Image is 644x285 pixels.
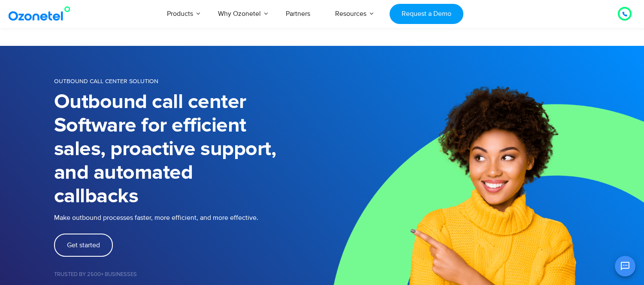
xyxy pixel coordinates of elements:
button: Open chat [615,256,635,276]
a: Request a Demo [390,4,463,24]
span: Get started [67,242,100,249]
h1: Outbound call center Software for efficient sales, proactive support, and automated callbacks [54,90,322,208]
a: Get started [54,234,113,257]
span: OUTBOUND CALL CENTER SOLUTION [54,78,158,85]
h5: Trusted by 2500+ Businesses [54,272,322,277]
p: Make outbound processes faster, more efficient, and more effective. [54,213,322,223]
